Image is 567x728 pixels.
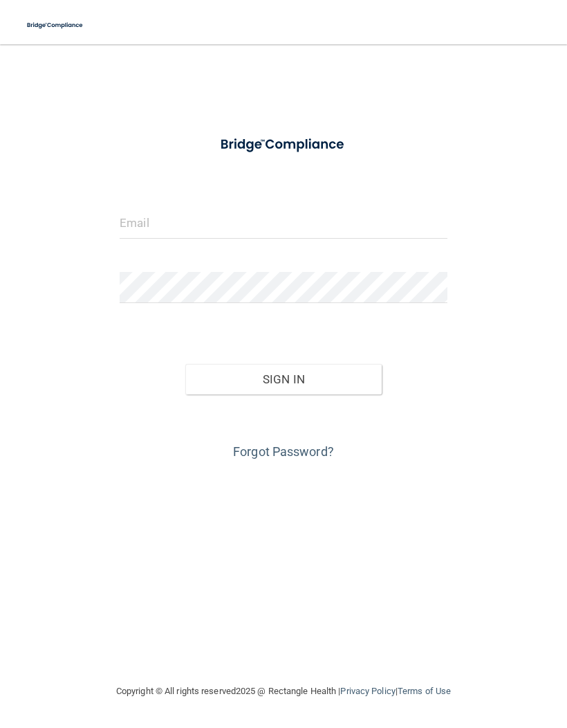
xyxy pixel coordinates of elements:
[21,11,90,39] img: bridge_compliance_login_screen.278c3ca4.svg
[340,686,395,696] a: Privacy Policy
[207,127,360,162] img: bridge_compliance_login_screen.278c3ca4.svg
[185,364,382,394] button: Sign In
[398,686,451,696] a: Terms of Use
[120,208,447,239] input: Email
[31,669,536,713] div: Copyright © All rights reserved 2025 @ Rectangle Health | |
[233,444,334,459] a: Forgot Password?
